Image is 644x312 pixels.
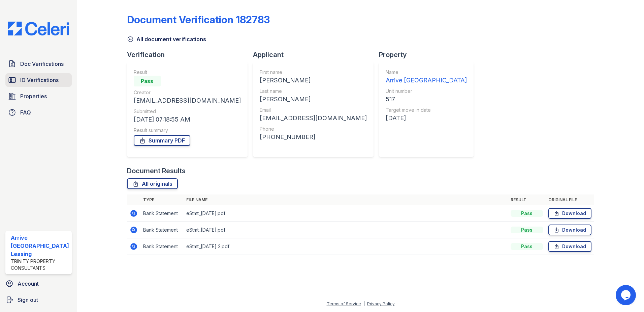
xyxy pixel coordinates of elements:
td: eStmt_[DATE].pdf [184,205,508,222]
div: First name [260,69,367,76]
a: ID Verifications [5,73,72,87]
div: Pass [134,76,161,86]
div: Arrive [GEOGRAPHIC_DATA] Leasing [11,234,69,258]
a: Sign out [3,293,74,307]
th: Original file [546,194,594,205]
div: [PERSON_NAME] [260,76,367,85]
div: Pass [511,227,543,233]
div: Document Results [127,166,186,176]
a: Privacy Policy [367,301,395,306]
div: Submitted [134,108,241,115]
td: eStmt_[DATE].pdf [184,222,508,238]
div: Arrive [GEOGRAPHIC_DATA] [386,76,467,85]
div: Name [386,69,467,76]
div: [PHONE_NUMBER] [260,132,367,142]
a: Download [548,241,591,252]
div: Email [260,107,367,113]
div: Result [134,69,241,76]
span: Doc Verifications [20,60,64,68]
div: Pass [511,210,543,217]
a: Download [548,225,591,235]
a: Doc Verifications [5,57,72,71]
span: FAQ [20,108,31,116]
a: Account [3,277,74,290]
div: [EMAIL_ADDRESS][DOMAIN_NAME] [260,113,367,123]
div: Property [379,50,479,59]
div: Verification [127,50,253,59]
span: ID Verifications [20,76,59,84]
div: Pass [511,243,543,250]
a: Download [548,208,591,219]
iframe: chat widget [616,285,637,305]
div: [DATE] [386,113,467,123]
div: | [363,301,365,306]
div: 517 [386,95,467,104]
td: eStmt_[DATE] 2.pdf [184,238,508,255]
th: Type [140,194,184,205]
img: CE_Logo_Blue-a8612792a0a2168367f1c8372b55b34899dd931a85d93a1a3d3e32e68fde9ad4.png [3,22,74,35]
span: Properties [20,92,47,100]
div: Trinity Property Consultants [11,258,69,271]
div: Applicant [253,50,379,59]
td: Bank Statement [140,222,184,238]
span: Account [18,280,39,288]
th: Result [508,194,546,205]
div: Creator [134,89,241,96]
div: [EMAIL_ADDRESS][DOMAIN_NAME] [134,96,241,105]
a: All document verifications [127,35,206,43]
a: Terms of Service [327,301,361,306]
div: [DATE] 07:18:55 AM [134,115,241,124]
a: Properties [5,89,72,103]
div: [PERSON_NAME] [260,95,367,104]
div: Phone [260,126,367,132]
div: Document Verification 182783 [127,14,270,26]
td: Bank Statement [140,238,184,255]
span: Sign out [18,296,38,304]
div: Target move in date [386,107,467,113]
td: Bank Statement [140,205,184,222]
div: Last name [260,88,367,95]
a: FAQ [5,106,72,119]
th: File name [184,194,508,205]
div: Unit number [386,88,467,95]
a: All originals [127,178,178,189]
div: Result summary [134,127,241,134]
a: Summary PDF [134,135,190,146]
a: Name Arrive [GEOGRAPHIC_DATA] [386,69,467,85]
